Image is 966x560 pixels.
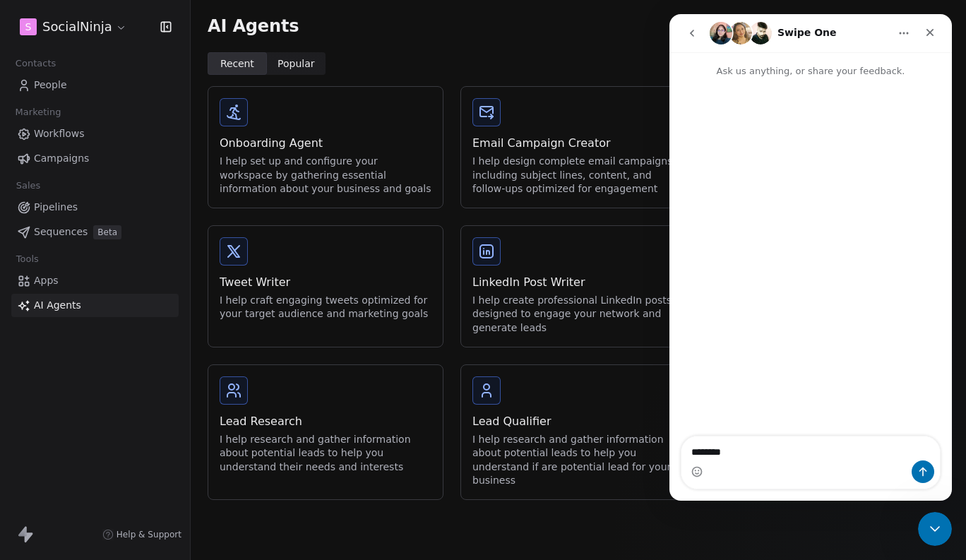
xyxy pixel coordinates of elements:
[278,56,315,71] span: Popular
[220,155,431,196] div: I help set up and configure your workspace by gathering essential information about your business...
[34,298,81,313] span: AI Agents
[34,200,78,215] span: Pipelines
[34,126,85,141] span: Workflows
[220,135,431,152] div: Onboarding Agent
[208,16,299,37] span: AI Agents
[9,102,67,123] span: Marketing
[472,294,684,335] div: I help create professional LinkedIn posts designed to engage your network and generate leads
[11,147,179,170] a: Campaigns
[669,14,952,501] iframe: Intercom live chat
[472,413,684,430] div: Lead Qualifier
[34,273,59,288] span: Apps
[17,15,130,39] button: SSocialNinja
[472,433,684,488] div: I help research and gather information about potential leads to help you understand if are potent...
[11,73,179,97] a: People
[34,151,89,166] span: Campaigns
[11,196,179,219] a: Pipelines
[34,78,67,93] span: People
[220,413,431,430] div: Lead Research
[472,155,684,196] div: I help design complete email campaigns including subject lines, content, and follow-ups optimized...
[11,269,179,292] a: Apps
[25,20,32,34] span: S
[10,249,44,270] span: Tools
[220,433,431,475] div: I help research and gather information about potential leads to help you understand their needs a...
[472,135,684,152] div: Email Campaign Creator
[42,18,112,36] span: SocialNinja
[918,512,952,546] iframe: Intercom live chat
[102,529,181,540] a: Help & Support
[11,220,179,244] a: SequencesBeta
[11,122,179,145] a: Workflows
[117,529,181,540] span: Help & Support
[34,225,88,239] span: Sequences
[220,274,431,291] div: Tweet Writer
[93,225,121,239] span: Beta
[9,53,62,74] span: Contacts
[220,294,431,321] div: I help craft engaging tweets optimized for your target audience and marketing goals
[10,175,47,196] span: Sales
[11,294,179,317] a: AI Agents
[472,274,684,291] div: LinkedIn Post Writer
